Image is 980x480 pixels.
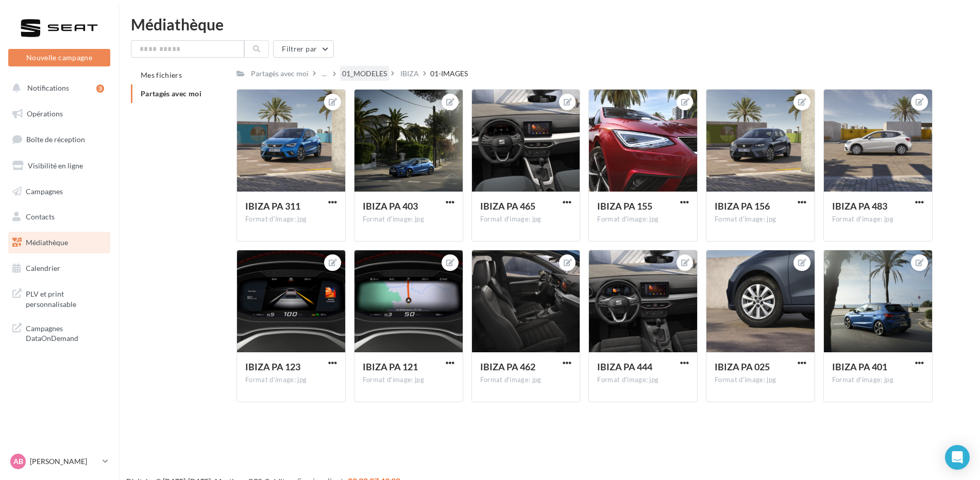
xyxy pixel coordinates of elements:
span: Notifications [27,83,69,92]
div: 01-IMAGES [430,68,468,79]
span: IBIZA PA 311 [245,200,300,212]
div: Format d'image: jpg [715,215,806,224]
div: Format d'image: jpg [597,375,689,385]
span: IBIZA PA 156 [715,200,770,212]
span: Opérations [27,109,63,118]
span: Boîte de réception [26,135,85,144]
div: Format d'image: jpg [245,375,337,385]
span: IBIZA PA 465 [480,200,535,212]
a: Contacts [6,206,112,228]
span: AB [13,456,23,467]
span: PLV et print personnalisable [26,287,106,309]
p: [PERSON_NAME] [30,456,98,467]
div: 3 [96,84,104,93]
a: Campagnes [6,181,112,202]
a: Boîte de réception [6,128,112,150]
div: Format d'image: jpg [480,215,572,224]
a: Opérations [6,103,112,125]
span: IBIZA PA 444 [597,361,652,372]
button: Filtrer par [273,40,334,58]
div: Format d'image: jpg [597,215,689,224]
div: IBIZA [400,68,419,79]
span: IBIZA PA 123 [245,361,300,372]
span: Médiathèque [26,238,68,247]
div: Format d'image: jpg [480,375,572,385]
span: IBIZA PA 483 [832,200,887,212]
span: Campagnes DataOnDemand [26,321,106,344]
a: PLV et print personnalisable [6,283,112,313]
div: Open Intercom Messenger [945,445,970,470]
span: IBIZA PA 462 [480,361,535,372]
span: Calendrier [26,264,60,272]
span: Campagnes [26,186,63,195]
div: Format d'image: jpg [245,215,337,224]
div: Format d'image: jpg [363,375,454,385]
button: Nouvelle campagne [8,49,110,66]
a: Médiathèque [6,232,112,253]
a: Calendrier [6,258,112,279]
span: IBIZA PA 401 [832,361,887,372]
div: Partagés avec moi [251,68,309,79]
a: Campagnes DataOnDemand [6,317,112,348]
span: IBIZA PA 025 [715,361,770,372]
div: Format d'image: jpg [832,215,924,224]
span: IBIZA PA 121 [363,361,418,372]
button: Notifications 3 [6,77,108,99]
div: Format d'image: jpg [363,215,454,224]
span: IBIZA PA 155 [597,200,652,212]
div: Format d'image: jpg [832,375,924,385]
div: Médiathèque [131,16,968,32]
a: Visibilité en ligne [6,155,112,177]
span: Mes fichiers [141,71,182,79]
span: IBIZA PA 403 [363,200,418,212]
a: AB [PERSON_NAME] [8,452,110,471]
div: 01_MODELES [342,68,387,79]
span: Contacts [26,212,55,221]
span: Partagés avec moi [141,89,201,98]
span: Visibilité en ligne [28,161,83,170]
div: Format d'image: jpg [715,375,806,385]
div: ... [320,66,329,81]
